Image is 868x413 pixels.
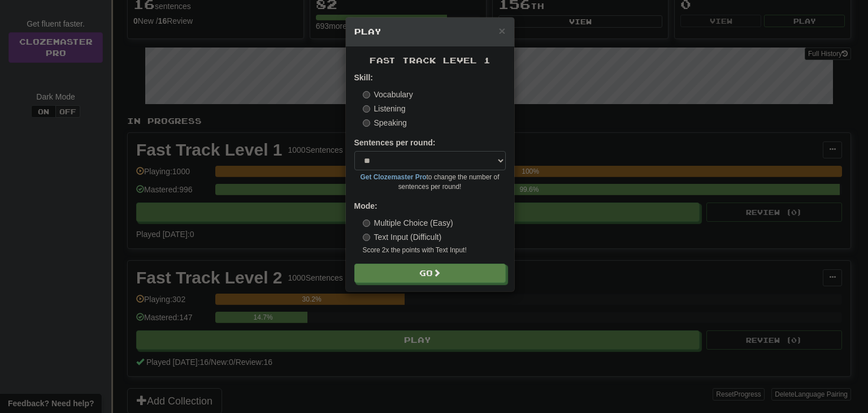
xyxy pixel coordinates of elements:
small: Score 2x the points with Text Input ! [363,246,506,255]
span: × [498,24,505,37]
input: Vocabulary [363,91,370,98]
button: Close [498,25,505,37]
strong: Mode: [354,201,377,210]
label: Listening [363,103,406,114]
span: Fast Track Level 1 [370,55,491,65]
strong: Skill: [354,73,373,82]
label: Multiple Choice (Easy) [363,217,453,229]
label: Text Input (Difficult) [363,231,442,243]
label: Sentences per round: [354,137,436,148]
button: Go [354,264,506,283]
h5: Play [354,26,506,37]
input: Listening [363,105,370,113]
input: Multiple Choice (Easy) [363,220,370,227]
input: Speaking [363,119,370,127]
label: Vocabulary [363,89,413,100]
a: Get Clozemaster Pro [361,173,427,181]
label: Speaking [363,117,407,128]
small: to change the number of sentences per round! [354,173,506,192]
input: Text Input (Difficult) [363,234,370,241]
